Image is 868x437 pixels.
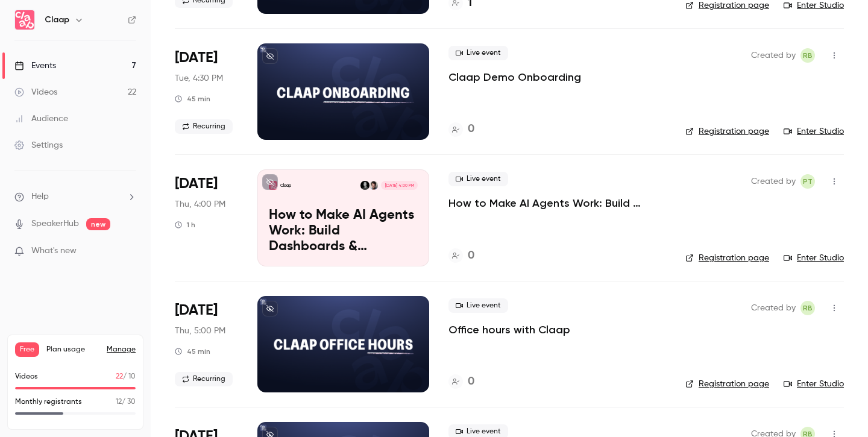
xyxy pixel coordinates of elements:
a: 0 [448,121,474,137]
span: Thu, 4:00 PM [175,198,225,210]
span: Recurring [175,372,233,386]
a: SpeakerHub [31,218,79,230]
div: 1 h [175,220,195,230]
span: RB [803,48,813,63]
div: Audience [14,113,68,125]
div: Sep 11 Thu, 4:00 PM (Europe/Lisbon) [175,169,238,266]
p: / 10 [116,371,136,382]
img: Pierre Touzeau [370,181,378,189]
span: Robin Bonduelle [800,301,815,315]
div: Events [14,60,56,72]
p: Claap [280,183,291,189]
p: Monthly registrants [15,397,82,407]
p: Videos [15,371,38,382]
span: [DATE] 4:00 PM [381,181,417,189]
p: / 30 [116,397,136,407]
span: Live event [448,298,508,313]
h4: 0 [468,121,474,137]
a: Enter Studio [784,125,844,137]
span: Plan usage [46,345,99,354]
p: How to Make AI Agents Work: Build Dashboards & Automations with Claap MCP [269,208,418,254]
div: Sep 25 Thu, 6:00 PM (Europe/Paris) [175,296,238,392]
a: Enter Studio [784,252,844,264]
span: Live event [448,172,508,186]
span: RB [803,301,813,315]
div: 45 min [175,94,210,104]
img: Robin Bonduelle [360,181,369,189]
a: Registration page [685,252,769,264]
h6: Claap [45,14,69,26]
span: new [86,218,110,230]
span: [DATE] [175,301,218,320]
span: Recurring [175,119,233,134]
span: PT [803,174,813,189]
span: Created by [751,48,796,63]
a: Registration page [685,378,769,390]
img: Claap [15,10,34,30]
span: Free [15,342,39,357]
div: Settings [14,139,63,151]
span: [DATE] [175,48,218,68]
span: Robin Bonduelle [800,48,815,63]
a: 0 [448,374,474,390]
a: Claap Demo Onboarding [448,70,581,84]
div: 45 min [175,347,210,356]
span: [DATE] [175,174,218,193]
span: 12 [116,398,122,406]
li: help-dropdown-opener [14,190,136,203]
span: 22 [116,373,123,380]
a: 0 [448,248,474,264]
a: How to Make AI Agents Work: Build Dashboards & Automations with Claap MCP [448,196,666,210]
a: Office hours with Claap [448,322,570,337]
a: Enter Studio [784,378,844,390]
span: What's new [31,245,77,257]
a: Registration page [685,125,769,137]
span: Live event [448,46,508,60]
span: Tue, 4:30 PM [175,72,223,84]
a: Manage [107,345,136,354]
span: Help [31,190,49,203]
span: Thu, 5:00 PM [175,325,225,337]
h4: 0 [468,248,474,264]
div: Videos [14,86,57,98]
span: Created by [751,301,796,315]
iframe: Noticeable Trigger [122,246,136,257]
h4: 0 [468,374,474,390]
span: Pierre Touzeau [800,174,815,189]
a: How to Make AI Agents Work: Build Dashboards & Automations with Claap MCPClaapPierre TouzeauRobin... [257,169,429,266]
div: Sep 9 Tue, 5:30 PM (Europe/Paris) [175,43,238,140]
span: Created by [751,174,796,189]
